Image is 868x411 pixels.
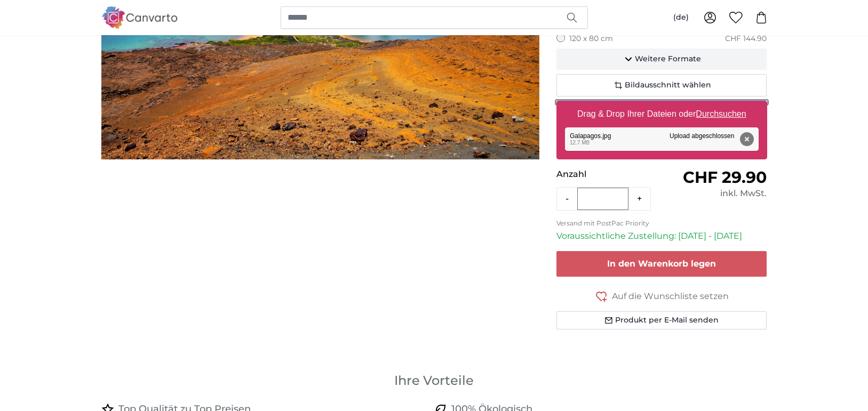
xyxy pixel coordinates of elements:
p: Voraussichtliche Zustellung: [DATE] - [DATE] [556,230,767,243]
img: Canvarto [101,6,178,28]
h3: Ihre Vorteile [101,372,767,389]
p: Anzahl [556,168,662,181]
button: (de) [665,8,697,27]
span: Bildausschnitt wählen [625,80,711,91]
label: 120 x 80 cm [569,34,613,44]
button: Produkt per E-Mail senden [556,311,767,329]
span: In den Warenkorb legen [607,259,716,269]
button: - [557,188,577,209]
u: Durchsuchen [696,109,746,118]
span: Weitere Formate [635,54,701,65]
button: Auf die Wunschliste setzen [556,289,767,303]
span: CHF 29.90 [683,167,767,187]
label: Drag & Drop Ihrer Dateien oder [573,103,751,125]
p: Versand mit PostPac Priority [556,219,767,228]
div: inkl. MwSt. [662,187,767,200]
button: Bildausschnitt wählen [556,74,767,96]
button: Weitere Formate [556,49,767,70]
button: In den Warenkorb legen [556,251,767,277]
button: + [628,188,650,209]
span: Auf die Wunschliste setzen [612,290,729,303]
div: CHF 144.90 [725,34,767,44]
